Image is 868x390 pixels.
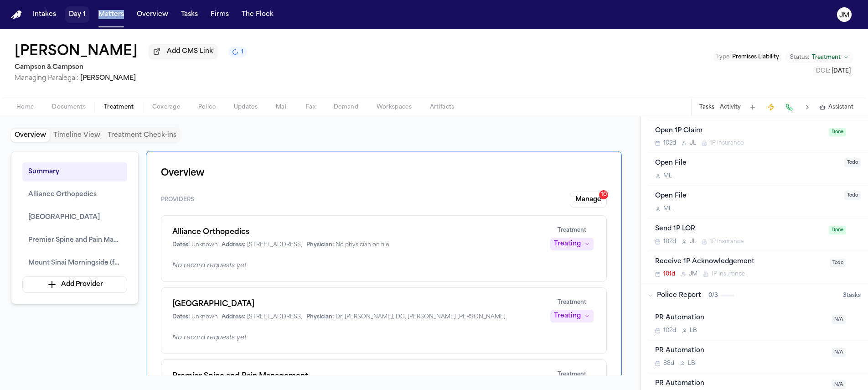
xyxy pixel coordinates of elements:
[829,226,846,234] span: Done
[657,291,701,300] span: Police Report
[708,292,718,299] span: 0 / 3
[172,313,190,321] span: Dates:
[104,129,180,142] button: Treatment Check-ins
[648,120,868,153] div: Open task: Open 1P Claim
[550,238,594,250] button: Treating
[790,54,809,61] span: Status:
[11,129,50,142] button: Overview
[15,75,78,82] span: Managing Paralegal:
[648,218,868,251] div: Open task: Send 1P LOR
[558,299,586,306] span: Treatment
[713,52,782,62] button: Edit Type: Premises Liability
[247,241,303,249] span: [STREET_ADDRESS]
[172,333,595,343] div: No record requests yet
[688,360,695,367] span: L B
[133,6,172,23] a: Overview
[306,104,315,111] span: Fax
[716,54,731,60] span: Type :
[22,208,127,227] button: [GEOGRAPHIC_DATA]
[832,315,846,324] span: N/A
[732,54,779,60] span: Premises Liability
[22,185,127,204] button: Alliance Orthopedics
[172,241,190,249] span: Dates:
[52,104,86,111] span: Documents
[172,299,537,310] h1: [GEOGRAPHIC_DATA]
[11,10,22,19] img: Finch Logo
[558,227,586,234] span: Treatment
[306,241,334,249] span: Physician:
[655,379,826,389] div: PR Automation
[172,261,595,270] div: No record requests yet
[655,346,826,356] div: PR Automation
[655,158,839,169] div: Open File
[11,10,22,19] a: Home
[222,241,245,249] span: Address:
[648,153,868,186] div: Open task: Open File
[765,101,777,114] button: Create Immediate Task
[663,327,676,334] span: 102d
[95,6,128,23] button: Matters
[819,104,853,111] button: Assistant
[234,104,258,111] span: Updates
[641,284,868,307] button: Police Report0/33tasks
[336,241,389,249] span: No physician on file
[711,270,745,278] span: 1P Insurance
[241,48,243,56] span: 1
[570,192,607,208] button: Manage10
[15,44,138,60] button: Edit matter name
[844,191,861,200] span: Todo
[690,140,696,147] span: J L
[655,257,824,267] div: Receive 1P Acknowledgement
[829,128,846,136] span: Done
[648,251,868,284] div: Open task: Receive 1P Acknowledgement
[690,238,696,245] span: J L
[29,6,60,23] button: Intakes
[558,371,586,378] span: Treatment
[172,227,537,238] h1: Alliance Orthopedics
[663,172,672,180] span: M L
[655,126,823,136] div: Open 1P Claim
[161,196,194,203] span: Providers
[655,191,839,202] div: Open File
[22,276,127,293] button: Add Provider
[336,313,506,321] span: Dr. [PERSON_NAME], DC, [PERSON_NAME] [PERSON_NAME]
[663,205,672,213] span: M L
[198,104,216,111] span: Police
[663,238,676,245] span: 102d
[104,104,134,111] span: Treatment
[152,104,180,111] span: Coverage
[22,231,127,250] button: Premier Spine and Pain Management
[832,380,846,389] span: N/A
[15,62,247,73] h2: Campson & Campson
[830,259,846,267] span: Todo
[746,101,759,114] button: Add Task
[22,254,127,273] button: Mount Sinai Morningside (formerly [GEOGRAPHIC_DATA][PERSON_NAME])
[334,104,358,111] span: Demand
[550,310,594,322] button: Treating
[663,360,674,367] span: 88d
[648,186,868,218] div: Open task: Open File
[80,75,136,82] span: [PERSON_NAME]
[720,104,741,111] button: Activity
[843,292,861,299] span: 3 task s
[16,104,34,111] span: Home
[554,312,581,321] div: Treating
[22,162,127,182] button: Summary
[710,238,744,245] span: 1P Insurance
[191,241,218,249] span: Unknown
[699,104,714,111] button: Tasks
[430,104,455,111] span: Artifacts
[207,6,232,23] a: Firms
[177,6,201,23] button: Tasks
[663,270,675,278] span: 101d
[15,44,138,60] h1: [PERSON_NAME]
[191,313,218,321] span: Unknown
[844,158,861,167] span: Todo
[663,140,676,147] span: 102d
[149,44,217,59] button: Add CMS Link
[167,47,213,56] span: Add CMS Link
[690,327,697,334] span: L B
[828,104,853,111] span: Assistant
